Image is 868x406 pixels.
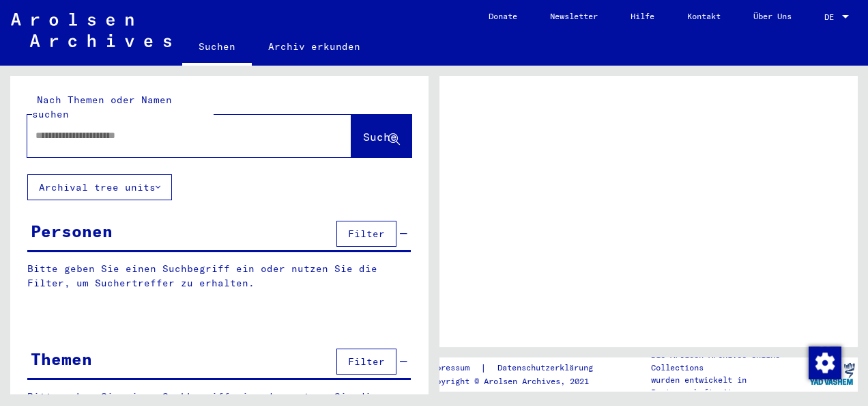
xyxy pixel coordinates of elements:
[348,355,385,368] span: Filter
[363,130,397,144] span: Suche
[807,357,858,391] img: yv_logo.png
[426,361,609,375] div: |
[252,30,377,63] a: Archiv erkunden
[348,228,385,240] span: Filter
[651,349,805,374] p: Die Arolsen Archives Online-Collections
[336,349,396,375] button: Filter
[824,12,839,22] span: DE
[27,174,172,200] button: Archival tree units
[31,219,113,243] div: Personen
[808,346,841,379] div: Zustimmung ändern
[809,347,841,379] img: Zustimmung ändern
[651,374,805,398] p: wurden entwickelt in Partnerschaft mit
[336,221,396,247] button: Filter
[32,94,172,120] mat-label: Nach Themen oder Namen suchen
[487,361,609,375] a: Datenschutzerklärung
[182,30,252,66] a: Suchen
[31,347,92,371] div: Themen
[11,13,171,47] img: Arolsen_neg.svg
[27,262,411,290] p: Bitte geben Sie einen Suchbegriff ein oder nutzen Sie die Filter, um Suchertreffer zu erhalten.
[351,115,411,157] button: Suche
[426,375,609,388] p: Copyright © Arolsen Archives, 2021
[426,361,480,375] a: Impressum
